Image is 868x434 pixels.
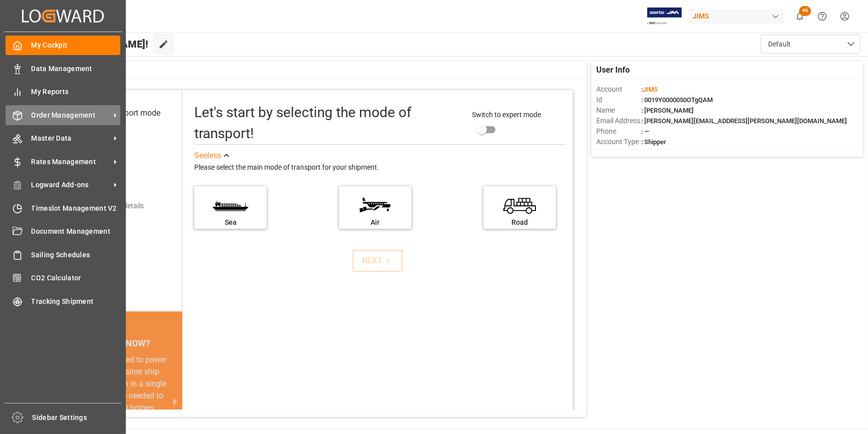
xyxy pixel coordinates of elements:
div: NEXT [363,255,393,267]
a: Sailing Schedules [5,245,120,264]
span: : [641,86,658,93]
span: Email Address [596,116,641,126]
span: Phone [596,126,641,137]
div: See less [194,150,221,162]
span: Document Management [31,226,121,237]
button: open menu [761,35,861,54]
span: : — [641,128,649,135]
button: NEXT [353,250,403,272]
div: Please select the main mode of transport for your shipment. [194,162,566,174]
span: My Cockpit [31,40,121,51]
div: Let's start by selecting the mode of transport! [194,102,462,144]
div: Select transport mode [83,107,160,119]
a: CO2 Calculator [5,268,120,288]
span: Id [596,95,641,105]
span: Switch to expert mode [472,111,541,119]
span: Rates Management [31,157,110,167]
span: : Shipper [641,138,666,146]
a: My Reports [5,82,120,102]
div: Air [344,217,407,228]
span: : [PERSON_NAME] [641,107,694,114]
a: Data Management [5,59,120,78]
span: Order Management [31,110,110,121]
a: Tracking Shipment [5,291,120,311]
span: Master Data [31,133,110,144]
span: Account Type [596,137,641,147]
span: User Info [596,64,630,76]
div: Sea [199,217,262,228]
span: Name [596,105,641,116]
span: Logward Add-ons [31,180,110,190]
span: Tracking Shipment [31,296,121,307]
span: JIMS [643,86,658,93]
span: Data Management [31,64,121,74]
span: Account [596,84,641,95]
a: Document Management [5,222,120,241]
span: Sailing Schedules [31,250,121,260]
span: My Reports [31,87,121,97]
span: : [PERSON_NAME][EMAIL_ADDRESS][PERSON_NAME][DOMAIN_NAME] [641,117,847,125]
span: : 0019Y0000050OTgQAM [641,96,713,104]
div: Road [488,217,551,228]
span: CO2 Calculator [31,273,121,283]
span: Sidebar Settings [32,412,122,423]
img: Exertis%20JAM%20-%20Email%20Logo.jpg_1722504956.jpg [647,8,682,25]
a: Timeslot Management V2 [5,198,120,218]
a: My Cockpit [5,36,120,55]
span: Default [768,39,791,50]
span: Timeslot Management V2 [31,203,121,214]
